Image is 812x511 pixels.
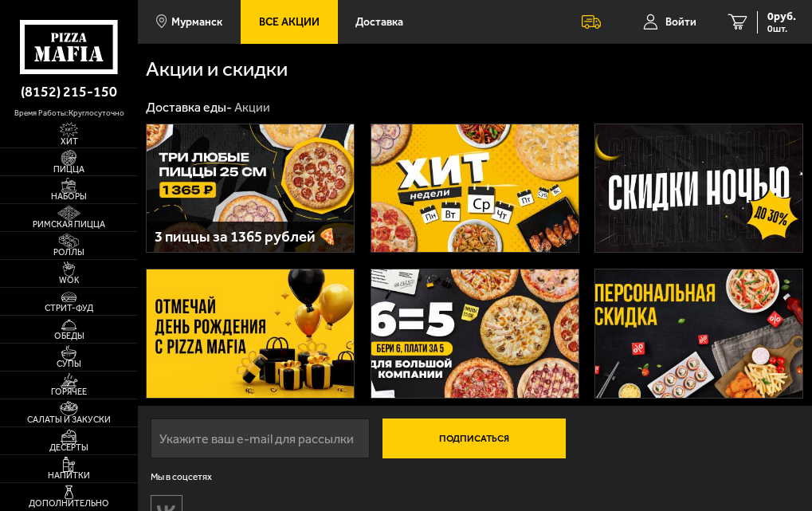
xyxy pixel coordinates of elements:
[146,100,232,115] a: Доставка еды-
[382,419,566,458] button: Подписаться
[146,59,409,80] h1: Акции и скидки
[767,11,796,22] span: 0 руб.
[767,24,796,33] span: 0 шт.
[234,100,270,116] div: Акции
[171,17,222,28] span: Мурманск
[355,17,403,28] span: Доставка
[151,471,355,482] span: Мы в соцсетях
[146,124,355,253] a: 3 пиццы за 1365 рублей 🍕
[151,419,370,458] input: Укажите ваш e-mail для рассылки
[665,17,696,28] span: Войти
[259,17,320,28] span: Все Акции
[155,230,346,245] h3: 3 пиццы за 1365 рублей 🍕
